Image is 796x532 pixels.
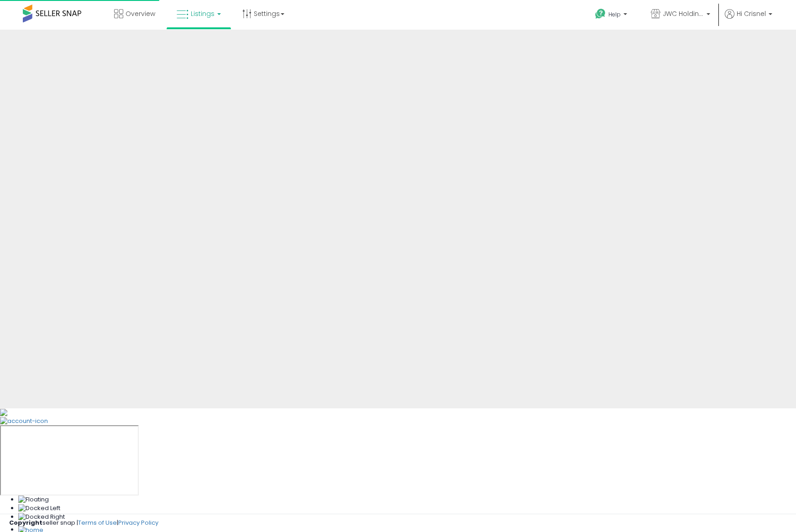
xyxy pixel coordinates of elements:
[588,1,636,30] a: Help
[18,513,65,522] img: Docked Right
[737,9,766,18] span: Hi Crisnel
[191,9,215,18] span: Listings
[663,9,704,18] span: JWC Holdings
[18,495,49,504] img: Floating
[126,9,155,18] span: Overview
[18,504,60,513] img: Docked Left
[725,9,772,30] a: Hi Crisnel
[608,10,621,18] span: Help
[595,8,606,20] i: Get Help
